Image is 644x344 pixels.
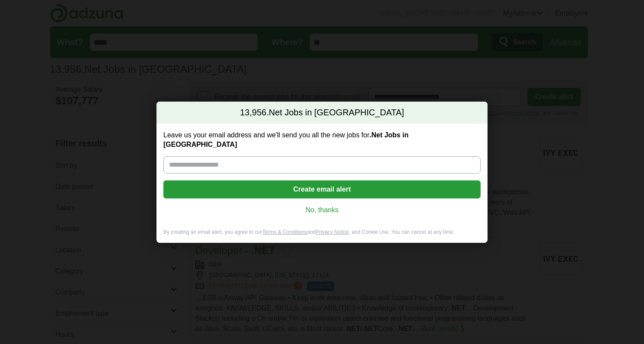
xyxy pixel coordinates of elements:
a: No, thanks [170,205,474,215]
button: Create email alert [163,180,481,198]
a: Terms & Conditions [262,229,307,235]
a: Privacy Notice [316,229,349,235]
span: 13,956 [240,107,266,119]
label: Leave us your email address and we'll send you all the new jobs for [163,130,481,149]
h2: .Net Jobs in [GEOGRAPHIC_DATA] [156,102,488,124]
div: By creating an email alert, you agree to our and , and Cookie Use. You can cancel at any time. [156,229,488,243]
